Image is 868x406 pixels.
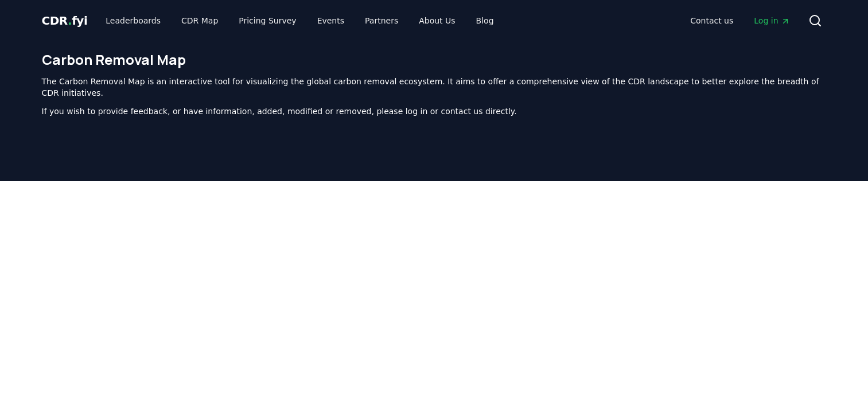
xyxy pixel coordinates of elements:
[42,13,88,29] a: CDR.fyi
[229,10,305,31] a: Pricing Survey
[410,10,464,31] a: About Us
[42,14,88,28] span: CDR fyi
[681,10,799,31] nav: Main
[745,10,799,31] a: Log in
[172,10,227,31] a: CDR Map
[308,10,353,31] a: Events
[42,106,827,117] p: If you wish to provide feedback, or have information, added, modified or removed, please log in o...
[754,15,789,26] span: Log in
[356,10,407,31] a: Partners
[96,10,170,31] a: Leaderboards
[467,10,503,31] a: Blog
[681,10,742,31] a: Contact us
[96,10,503,31] nav: Main
[42,50,827,69] h1: Carbon Removal Map
[68,14,72,28] span: .
[42,76,827,99] p: The Carbon Removal Map is an interactive tool for visualizing the global carbon removal ecosystem...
